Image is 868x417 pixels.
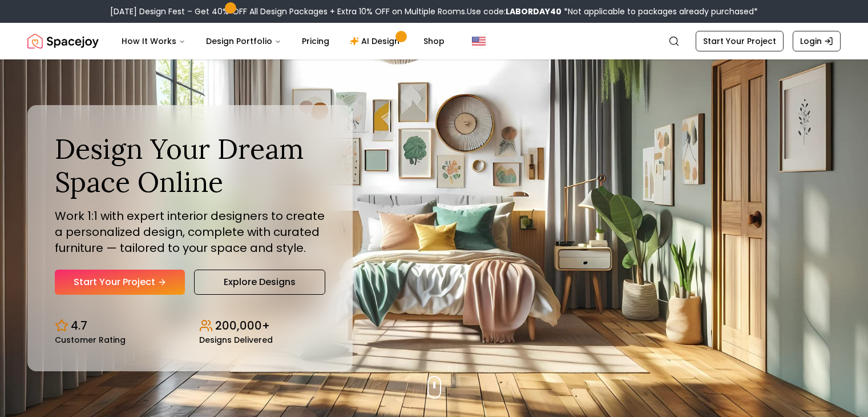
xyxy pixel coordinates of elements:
p: 200,000+ [215,318,270,334]
div: Design stats [55,308,325,344]
p: 4.7 [71,318,87,334]
a: Pricing [293,30,338,53]
img: Spacejoy Logo [27,30,99,53]
p: Work 1:1 with expert interior designers to create a personalized design, complete with curated fu... [55,208,325,256]
a: Start Your Project [55,270,185,295]
small: Designs Delivered [199,336,273,344]
h1: Design Your Dream Space Online [55,133,325,198]
button: Design Portfolio [197,30,290,53]
nav: Global [27,23,841,59]
a: AI Design [341,30,412,53]
span: *Not applicable to packages already purchased* [562,6,758,17]
a: Shop [414,30,454,53]
span: Use code: [467,6,562,17]
nav: Main [112,30,454,53]
a: Spacejoy [27,30,99,53]
div: [DATE] Design Fest – Get 40% OFF All Design Packages + Extra 10% OFF on Multiple Rooms. [110,6,758,17]
a: Start Your Project [696,31,784,51]
button: How It Works [112,30,195,53]
b: LABORDAY40 [506,6,562,17]
a: Login [793,31,841,51]
img: United States [472,34,486,48]
small: Customer Rating [55,336,126,344]
a: Explore Designs [194,270,325,295]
